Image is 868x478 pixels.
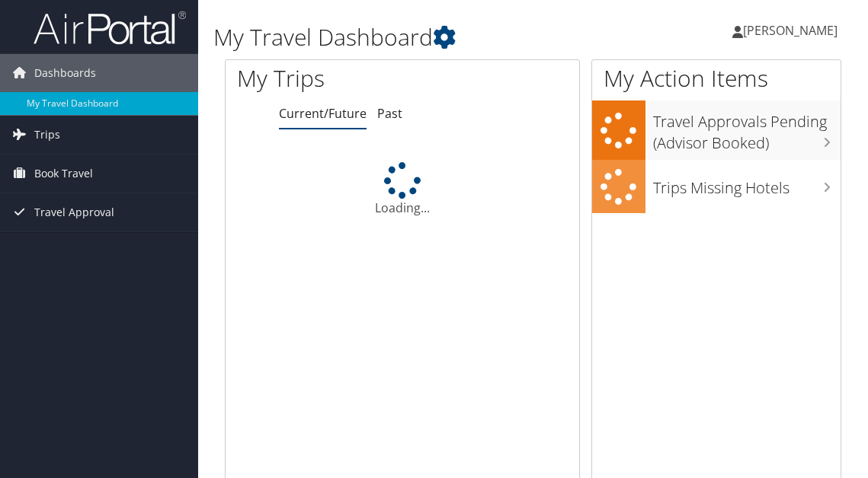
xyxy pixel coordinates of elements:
a: Trips Missing Hotels [592,160,841,214]
img: airportal-logo.png [34,10,186,46]
a: Travel Approvals Pending (Advisor Booked) [592,100,841,159]
span: Trips [34,116,60,154]
a: Current/Future [279,105,367,122]
span: Travel Approval [34,193,114,231]
span: [PERSON_NAME] [743,22,838,39]
h1: My Travel Dashboard [213,21,639,53]
a: [PERSON_NAME] [732,8,853,53]
div: Loading... [226,162,579,217]
h1: My Action Items [592,62,841,94]
h3: Trips Missing Hotels [653,170,841,199]
a: Past [377,105,402,122]
span: Dashboards [34,54,96,92]
h1: My Trips [237,62,420,94]
h3: Travel Approvals Pending (Advisor Booked) [653,104,841,154]
span: Book Travel [34,155,93,193]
